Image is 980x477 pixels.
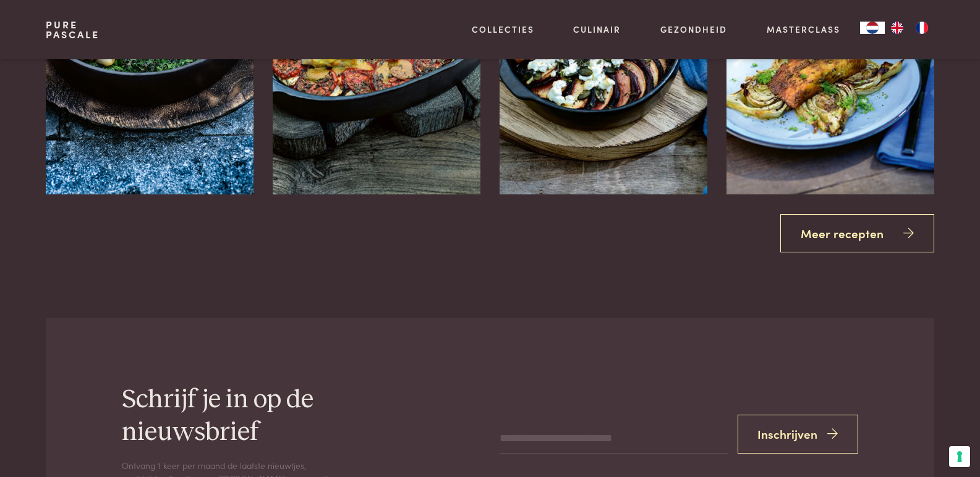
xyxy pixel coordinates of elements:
a: Meer recepten [780,214,934,253]
a: EN [885,22,910,34]
a: Culinair [573,23,621,36]
aside: Language selected: Nederlands [860,22,934,34]
button: Inschrijven [738,415,859,454]
a: Gezondheid [660,23,727,36]
button: Uw voorkeuren voor toestemming voor trackingtechnologieën [949,446,970,467]
div: Language [860,22,885,34]
a: PurePascale [46,20,100,39]
a: FR [910,22,934,34]
ul: Language list [885,22,934,34]
a: Collecties [472,23,534,36]
h2: Schrijf je in op de nieuwsbrief [122,384,405,449]
a: Masterclass [767,23,840,36]
a: NL [860,22,885,34]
